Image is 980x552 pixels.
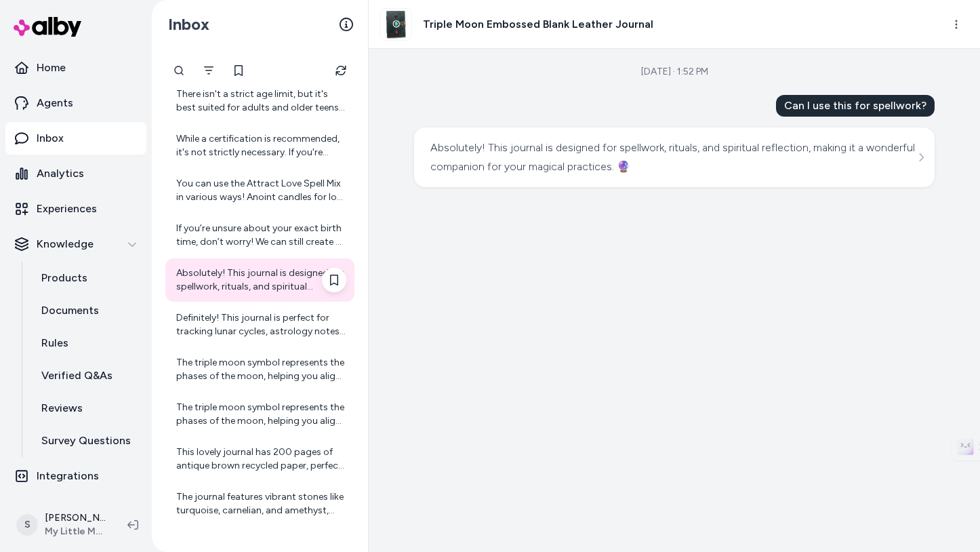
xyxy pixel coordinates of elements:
[45,525,106,538] span: My Little Magic Shop
[5,157,146,190] a: Analytics
[165,393,354,436] a: The triple moon symbol represents the phases of the moon, helping you align with its rhythms and ...
[176,267,346,294] div: Absolutely! This journal is designed for spellwork, rituals, and spiritual reflection, making it ...
[41,335,68,351] p: Rules
[5,228,146,260] button: Knowledge
[165,124,354,167] a: While a certification is recommended, it's not strictly necessary. If you're interested in [PERSO...
[16,514,38,536] span: S
[5,460,146,492] a: Integrations
[913,149,929,165] button: See more
[641,65,708,79] div: [DATE] · 1:52 PM
[176,177,346,204] div: You can use the Attract Love Spell Mix in various ways! Anoint candles for love rituals, add it t...
[176,401,346,428] div: The triple moon symbol represents the phases of the moon, helping you align with its rhythms and ...
[45,511,106,525] p: [PERSON_NAME]
[28,327,146,359] a: Rules
[165,348,354,391] a: The triple moon symbol represents the phases of the moon, helping you align with its rhythms and ...
[168,14,209,35] h2: Inbox
[8,503,117,547] button: S[PERSON_NAME]My Little Magic Shop
[37,236,94,252] p: Knowledge
[165,214,354,257] a: If you’re unsure about your exact birth time, don’t worry! We can still create a special candle u...
[176,222,346,249] div: If you’re unsure about your exact birth time, don’t worry! We can still create a special candle u...
[41,368,113,384] p: Verified Q&As
[28,294,146,327] a: Documents
[165,482,354,526] a: The journal features vibrant stones like turquoise, carnelian, and amethyst, each radiating uniqu...
[176,490,346,517] div: The journal features vibrant stones like turquoise, carnelian, and amethyst, each radiating uniqu...
[41,400,83,416] p: Reviews
[41,270,87,286] p: Products
[28,392,146,425] a: Reviews
[41,302,99,319] p: Documents
[28,359,146,392] a: Verified Q&As
[28,262,146,294] a: Products
[37,60,66,76] p: Home
[165,169,354,212] a: You can use the Attract Love Spell Mix in various ways! Anoint candles for love rituals, add it t...
[176,132,346,159] div: While a certification is recommended, it's not strictly necessary. If you're interested in [PERSO...
[176,446,346,473] div: This lovely journal has 200 pages of antique brown recycled paper, perfect for all your magical m...
[37,130,64,146] p: Inbox
[41,433,131,449] p: Survey Questions
[37,468,99,484] p: Integrations
[380,9,411,40] img: Triple_Moon_Leather_Journal.png
[430,138,915,176] div: Absolutely! This journal is designed for spellwork, rituals, and spiritual reflection, making it ...
[14,17,81,37] img: alby Logo
[176,87,346,115] div: There isn't a strict age limit, but it's best suited for adults and older teens. Younger particip...
[176,311,346,338] div: Definitely! This journal is perfect for tracking lunar cycles, astrology notes, and intuitive mes...
[37,201,97,217] p: Experiences
[5,52,146,84] a: Home
[327,57,354,84] button: Refresh
[37,165,84,182] p: Analytics
[195,57,222,84] button: Filter
[776,95,935,117] div: Can I use this for spellwork?
[5,87,146,119] a: Agents
[165,437,354,481] a: This lovely journal has 200 pages of antique brown recycled paper, perfect for all your magical m...
[165,79,354,123] a: There isn't a strict age limit, but it's best suited for adults and older teens. Younger particip...
[176,356,346,383] div: The triple moon symbol represents the phases of the moon, helping you align with its rhythms and ...
[37,95,73,111] p: Agents
[5,193,146,225] a: Experiences
[28,425,146,457] a: Survey Questions
[5,122,146,155] a: Inbox
[423,16,653,33] h3: Triple Moon Embossed Blank Leather Journal
[165,258,354,302] a: Absolutely! This journal is designed for spellwork, rituals, and spiritual reflection, making it ...
[165,303,354,347] a: Definitely! This journal is perfect for tracking lunar cycles, astrology notes, and intuitive mes...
